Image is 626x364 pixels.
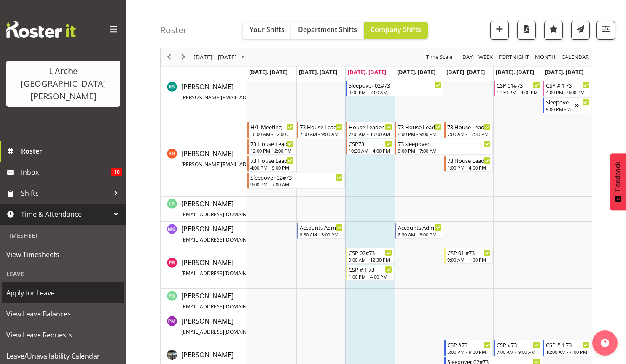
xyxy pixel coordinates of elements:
[181,94,305,101] span: [PERSON_NAME][EMAIL_ADDRESS][DOMAIN_NAME]
[181,291,299,311] span: [PERSON_NAME]
[250,156,294,165] div: 73 House Leader
[250,139,294,148] div: 73 House Leader
[543,97,591,113] div: Katherine Shaw"s event - Sleepover 02#73 Begin From Sunday, August 17, 2025 at 9:00:00 PM GMT+12:...
[181,199,299,218] span: [PERSON_NAME]
[444,122,493,138] div: Kathryn Hunt"s event - 73 House Leader Begin From Friday, August 15, 2025 at 7:00:00 AM GMT+12:00...
[395,122,443,138] div: Kathryn Hunt"s event - 73 House Leader Begin From Thursday, August 14, 2025 at 4:00:00 PM GMT+12:...
[560,52,591,63] button: Month
[447,164,491,171] div: 1:00 PM - 4:00 PM
[162,48,176,66] div: previous period
[398,139,491,148] div: 73 sleepover
[181,328,305,335] span: [EMAIL_ADDRESS][DOMAIN_NAME][PERSON_NAME]
[300,231,343,238] div: 8:30 AM - 3:00 PM
[349,147,392,154] div: 10:30 AM - 4:00 PM
[298,25,357,34] span: Department Shifts
[364,22,428,39] button: Company Shifts
[543,340,591,356] div: Raju Regmi"s event - CSP # 1 73 Begin From Sunday, August 17, 2025 at 10:00:00 AM GMT+12:00 Ends ...
[447,156,491,165] div: 73 House Leader
[111,168,122,176] span: 10
[349,265,392,274] div: CSP # 1 73
[497,52,531,63] button: Fortnight
[247,122,296,138] div: Kathryn Hunt"s event - H/L Meeting Begin From Monday, August 11, 2025 at 10:00:00 AM GMT+12:00 En...
[2,244,124,265] a: View Timesheets
[461,52,474,63] button: Timeline Day
[181,211,265,218] span: [EMAIL_ADDRESS][DOMAIN_NAME]
[250,122,294,131] div: H/L Meeting
[517,21,536,40] button: Download a PDF of the roster according to the set date range.
[181,316,339,336] span: [PERSON_NAME]
[300,122,343,131] div: 73 House Leader
[181,224,299,244] a: [PERSON_NAME][EMAIL_ADDRESS][DOMAIN_NAME]
[191,48,250,66] div: August 11 - 17, 2025
[371,25,421,34] span: Company Shifts
[546,89,589,96] div: 4:00 PM - 9:00 PM
[21,208,110,221] span: Time & Attendance
[249,68,287,76] span: [DATE], [DATE]
[543,80,591,96] div: Katherine Shaw"s event - CSP # 1 73 Begin From Sunday, August 17, 2025 at 4:00:00 PM GMT+12:00 En...
[395,223,443,239] div: Michelle Gillard"s event - Accounts Admin Begin From Thursday, August 14, 2025 at 8:30:00 AM GMT+...
[444,248,493,264] div: Paige Reynolds"s event - CSP 01 #73 Begin From Friday, August 15, 2025 at 9:00:00 AM GMT+12:00 En...
[398,130,441,137] div: 4:00 PM - 9:00 PM
[447,340,491,349] div: CSP #73
[21,166,111,178] span: Inbox
[161,63,247,121] td: Katherine Shaw resource
[176,48,191,66] div: next period
[181,258,299,277] span: [PERSON_NAME]
[348,68,386,76] span: [DATE], [DATE]
[250,173,343,181] div: Sleepover 02#73
[490,21,509,40] button: Add a new shift
[349,273,392,280] div: 1:00 PM - 4:00 PM
[161,222,247,247] td: Michelle Gillard resource
[250,181,343,188] div: 9:00 PM - 7:00 AM
[346,122,394,138] div: Kathryn Hunt"s event - House Leader 20 Begin From Wednesday, August 13, 2025 at 7:00:00 AM GMT+12...
[349,81,441,89] div: Sleepover 02#73
[181,236,265,243] span: [EMAIL_ADDRESS][DOMAIN_NAME]
[160,25,187,35] h4: Roster
[192,52,249,63] button: August 2025
[21,187,110,199] span: Shifts
[497,340,540,349] div: CSP #73
[181,316,339,336] a: [PERSON_NAME][EMAIL_ADDRESS][DOMAIN_NAME][PERSON_NAME]
[546,98,575,106] div: Sleepover 02#73
[161,197,247,222] td: Leanne Smith resource
[349,248,392,257] div: CSP 02#73
[444,156,493,172] div: Kathryn Hunt"s event - 73 House Leader Begin From Friday, August 15, 2025 at 1:00:00 PM GMT+12:00...
[462,52,473,63] span: Day
[6,329,120,341] span: View Leave Requests
[444,340,493,356] div: Raju Regmi"s event - CSP #73 Begin From Friday, August 15, 2025 at 5:00:00 PM GMT+12:00 Ends At F...
[477,52,494,63] button: Timeline Week
[447,248,491,257] div: CSP 01 #73
[247,139,296,155] div: Kathryn Hunt"s event - 73 House Leader Begin From Monday, August 11, 2025 at 12:00:00 PM GMT+12:0...
[610,153,626,210] button: Feedback - Show survey
[494,340,542,356] div: Raju Regmi"s event - CSP #73 Begin From Saturday, August 16, 2025 at 7:00:00 AM GMT+12:00 Ends At...
[181,224,299,244] span: [PERSON_NAME]
[425,52,453,63] span: Time Scale
[398,122,441,131] div: 73 House Leader
[243,22,291,39] button: Your Shifts
[161,289,247,314] td: Pauline Denton resource
[544,21,563,40] button: Highlight an important date within the roster.
[2,282,124,303] a: Apply for Leave
[498,52,530,63] span: Fortnight
[2,227,124,244] div: Timesheet
[2,265,124,282] div: Leave
[297,122,345,138] div: Kathryn Hunt"s event - 73 House Leader Begin From Tuesday, August 12, 2025 at 7:00:00 AM GMT+12:0...
[349,256,392,263] div: 9:00 AM - 12:30 PM
[497,89,540,96] div: 12:30 PM - 4:00 PM
[346,80,443,96] div: Katherine Shaw"s event - Sleepover 02#73 Begin From Wednesday, August 13, 2025 at 9:00:00 PM GMT+...
[397,68,435,76] span: [DATE], [DATE]
[178,52,189,63] button: Next
[497,348,540,355] div: 7:00 AM - 9:00 AM
[395,139,493,155] div: Kathryn Hunt"s event - 73 sleepover Begin From Thursday, August 14, 2025 at 9:00:00 PM GMT+12:00 ...
[2,303,124,324] a: View Leave Balances
[181,199,299,219] a: [PERSON_NAME][EMAIL_ADDRESS][DOMAIN_NAME]
[181,291,299,311] a: [PERSON_NAME][EMAIL_ADDRESS][DOMAIN_NAME]
[181,303,265,310] span: [EMAIL_ADDRESS][DOMAIN_NAME]
[250,147,294,154] div: 12:00 PM - 2:00 PM
[398,223,441,231] div: Accounts Admin
[349,130,392,137] div: 7:00 AM - 10:00 AM
[546,81,589,89] div: CSP # 1 73
[291,22,364,39] button: Department Shifts
[6,248,120,261] span: View Timesheets
[181,82,339,101] span: [PERSON_NAME]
